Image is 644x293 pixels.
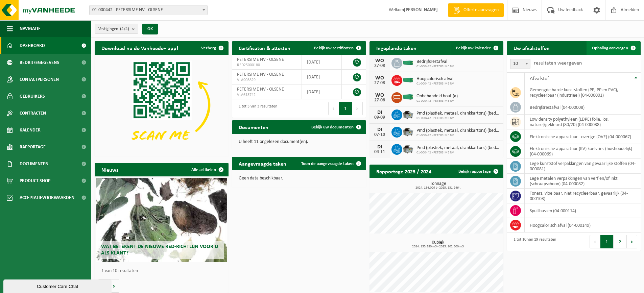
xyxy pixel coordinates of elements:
[98,24,129,34] span: Vestigingen
[196,41,228,55] button: Verberg
[448,3,504,17] a: Offerte aanvragen
[373,75,386,81] div: WO
[237,63,296,68] span: RED25000180
[302,70,341,84] td: [DATE]
[237,77,296,83] span: VLA903829
[306,120,365,134] a: Bekijk uw documenten
[416,111,500,116] span: Pmd (plastiek, metaal, drankkartons) (bedrijven)
[525,218,641,233] td: hoogcalorisch afval (04-000149)
[402,94,414,100] img: HK-XC-40-GN-00
[510,234,556,249] div: 1 tot 10 van 19 resultaten
[373,186,503,190] span: 2024: 154,009 t - 2025: 131,246 t
[373,64,386,68] div: 27-08
[627,235,637,248] button: Next
[309,41,365,55] a: Bekijk uw certificaten
[232,157,293,170] h2: Aangevraagde taken
[237,87,284,92] span: PETERSIME NV - OLSENE
[201,46,216,50] span: Verberg
[525,203,641,218] td: spuitbussen (04-000114)
[314,46,354,50] span: Bekijk uw certificaten
[402,77,414,83] img: HK-XC-30-GN-00
[20,189,74,206] span: Acceptatievoorwaarden
[96,178,227,262] a: Wat betekent de nieuwe RED-richtlijn voor u als klant?
[525,129,641,144] td: elektronische apparatuur - overige (OVE) (04-000067)
[95,163,125,176] h2: Nieuws
[510,59,530,69] span: 10
[237,57,284,62] span: PETERSIME NV - OLSENE
[95,41,185,54] h2: Download nu de Vanheede+ app!
[373,245,503,248] span: 2024: 153,880 m3 - 2025: 102,600 m3
[20,71,59,88] span: Contactpersonen
[369,165,438,178] h2: Rapportage 2025 / 2024
[239,176,359,181] p: Geen data beschikbaar.
[525,189,641,203] td: toners, vloeibaar, niet recycleerbaar, gevaarlijk (04-000103)
[592,46,628,50] span: Ophaling aanvragen
[416,94,458,99] span: Onbehandeld hout (a)
[95,24,138,34] button: Vestigingen(4/4)
[507,41,556,54] h2: Uw afvalstoffen
[120,27,129,31] count: (4/4)
[20,139,46,155] span: Rapportage
[20,155,48,172] span: Documenten
[416,116,500,120] span: 01-000442 - PETERSIME NV
[416,145,500,151] span: Pmd (plastiek, metaal, drankkartons) (bedrijven)
[416,133,500,138] span: 01-000442 - PETERSIME NV
[453,165,503,178] a: Bekijk rapportage
[600,235,614,248] button: 1
[352,102,363,115] button: Next
[339,102,352,115] button: 1
[402,59,414,66] img: HK-XC-30-GN-00
[311,125,354,129] span: Bekijk uw documenten
[373,132,386,137] div: 07-10
[20,122,41,139] span: Kalender
[232,120,275,133] h2: Documenten
[525,100,641,115] td: bedrijfsrestafval (04-000008)
[20,172,50,189] span: Product Shop
[416,65,454,69] span: 01-000442 - PETERSIME NV
[90,5,207,15] span: 01-000442 - PETERSIME NV - OLSENE
[530,76,549,81] span: Afvalstof
[373,240,503,248] h3: Kubiek
[302,55,341,70] td: [DATE]
[510,59,530,69] span: 10
[525,115,641,129] td: low density polyethyleen (LDPE) folie, los, naturel/gekleurd (80/20) (04-000038)
[89,5,208,15] span: 01-000442 - PETERSIME NV - OLSENE
[373,93,386,98] div: WO
[237,92,296,98] span: VLA613742
[525,85,641,100] td: gemengde harde kunststoffen (PE, PP en PVC), recycleerbaar (industrieel) (04-000001)
[416,82,454,86] span: 01-000442 - PETERSIME NV
[235,101,277,116] div: 1 tot 3 van 3 resultaten
[402,126,414,137] img: WB-5000-GAL-GY-01
[328,102,339,115] button: Previous
[402,143,414,154] img: WB-5000-GAL-GY-01
[373,144,386,150] div: DI
[101,244,218,256] span: Wat betekent de nieuwe RED-richtlijn voor u als klant?
[109,279,119,293] button: Volgende
[239,140,359,144] p: U heeft 11 ongelezen document(en).
[373,150,386,154] div: 04-11
[373,58,386,64] div: WO
[20,105,46,122] span: Contracten
[373,127,386,132] div: DI
[525,174,641,189] td: lege metalen verpakkingen van verf en/of inkt (schraapschoon) (04-000082)
[373,98,386,103] div: 27-08
[186,163,228,176] a: Alle artikelen
[525,159,641,174] td: lege kunststof verpakkingen van gevaarlijke stoffen (04-000081)
[373,110,386,115] div: DI
[614,235,627,248] button: 2
[3,278,113,293] iframe: chat widget
[534,60,582,66] label: resultaten weergeven
[416,59,454,65] span: Bedrijfsrestafval
[525,144,641,159] td: elektronische apparatuur (KV) koelvries (huishoudelijk) (04-000069)
[237,72,284,77] span: PETERSIME NV - OLSENE
[101,269,225,273] p: 1 van 10 resultaten
[20,54,59,71] span: Bedrijfsgegevens
[590,235,600,248] button: Previous
[416,76,454,82] span: Hoogcalorisch afval
[416,151,500,155] span: 01-000442 - PETERSIME NV
[369,41,423,54] h2: Ingeplande taken
[232,41,297,54] h2: Certificaten & attesten
[416,99,458,103] span: 01-000442 - PETERSIME NV
[404,7,438,13] strong: [PERSON_NAME]
[402,108,414,120] img: WB-5000-GAL-GY-01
